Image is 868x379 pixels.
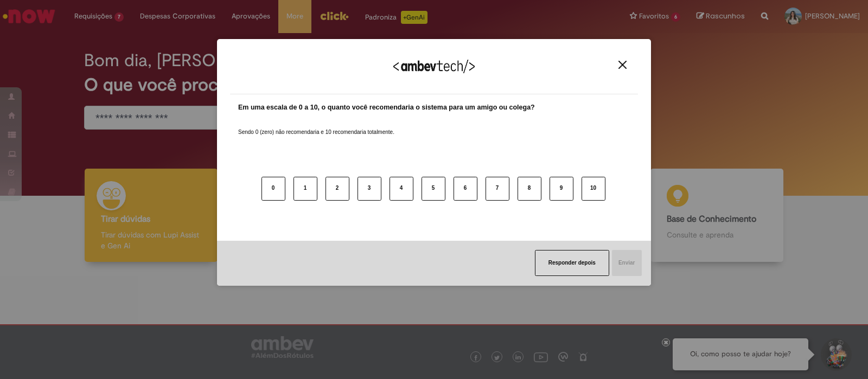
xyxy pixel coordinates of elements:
button: 2 [325,177,349,201]
button: 7 [486,177,509,201]
label: Em uma escala de 0 a 10, o quanto você recomendaria o sistema para um amigo ou colega? [238,102,535,113]
button: 4 [390,177,413,201]
button: Close [615,60,630,69]
button: 3 [358,177,381,201]
img: Logo Ambevtech [393,60,475,73]
button: 8 [518,177,541,201]
button: 9 [550,177,573,201]
button: Responder depois [535,250,609,276]
button: 1 [293,177,317,201]
button: 0 [261,177,285,201]
label: Sendo 0 (zero) não recomendaria e 10 recomendaria totalmente. [238,115,394,136]
button: 6 [454,177,477,201]
img: Close [618,61,627,69]
button: 5 [422,177,445,201]
button: 10 [582,177,605,201]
